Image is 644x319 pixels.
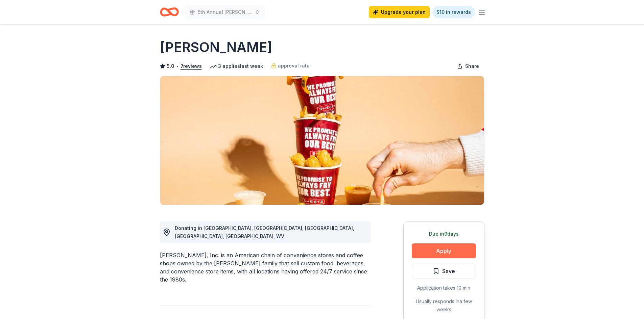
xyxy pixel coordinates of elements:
[160,76,484,205] img: Image for Sheetz
[181,62,202,70] button: 7reviews
[184,5,265,19] button: 5th Annual [PERSON_NAME] Memorial Scholarship Golf Tournament
[465,62,479,70] span: Share
[176,63,178,69] span: •
[442,267,455,275] span: Save
[278,62,310,70] span: approval rate
[412,264,476,278] button: Save
[160,251,371,284] div: [PERSON_NAME], Inc. is an American chain of convenience stores and coffee shops owned by the [PER...
[160,38,272,57] h1: [PERSON_NAME]
[160,4,179,20] a: Home
[432,6,475,18] a: $10 in rewards
[412,230,476,238] div: Due in 9 days
[175,225,354,239] span: Donating in [GEOGRAPHIC_DATA], [GEOGRAPHIC_DATA], [GEOGRAPHIC_DATA], [GEOGRAPHIC_DATA], [GEOGRAPH...
[412,284,476,292] div: Application takes 10 min
[412,297,476,314] div: Usually responds in a few weeks
[369,6,430,18] a: Upgrade your plan
[412,243,476,258] button: Apply
[198,8,252,16] span: 5th Annual [PERSON_NAME] Memorial Scholarship Golf Tournament
[210,62,263,70] div: 3 applies last week
[452,59,484,73] button: Share
[167,62,174,70] span: 5.0
[271,62,310,70] a: approval rate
